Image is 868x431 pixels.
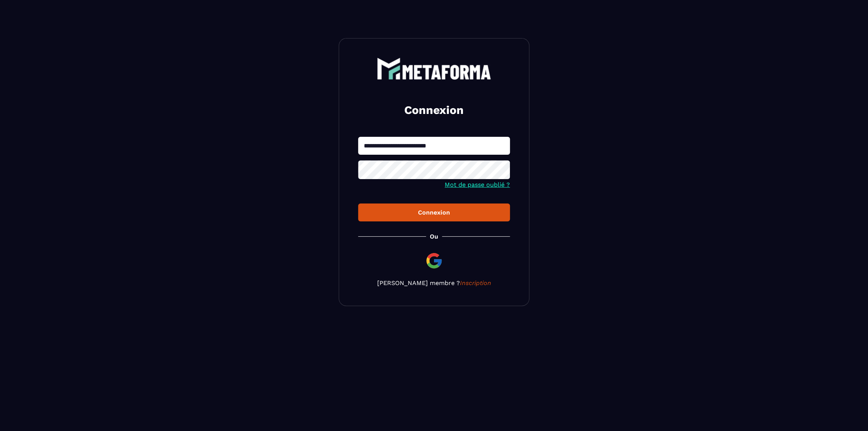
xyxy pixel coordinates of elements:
a: Inscription [460,279,491,287]
h2: Connexion [367,103,501,118]
img: google [425,252,443,270]
div: Connexion [364,209,504,216]
button: Connexion [358,203,510,221]
img: logo [377,58,491,80]
a: logo [358,58,510,80]
p: [PERSON_NAME] membre ? [358,279,510,287]
a: Mot de passe oublié ? [445,181,510,188]
p: Ou [430,233,438,240]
